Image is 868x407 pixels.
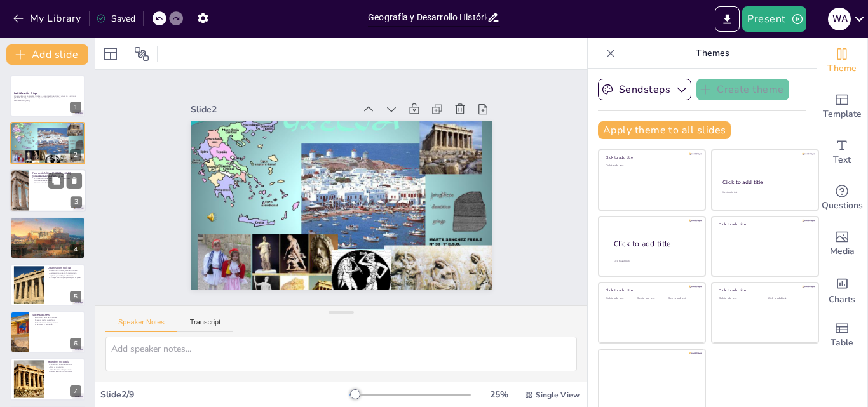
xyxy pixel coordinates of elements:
[817,312,867,358] div: Add a table
[10,75,85,117] div: 1
[32,313,81,317] p: Sociedad Griega
[817,221,867,267] div: Add images, graphics, shapes or video
[830,244,855,258] span: Media
[100,44,121,64] div: Layout
[817,84,867,130] div: Add ready made slides
[719,297,759,300] div: Click to add text
[614,238,695,249] div: Click to add title
[48,272,81,274] p: Atenas como cuna de la democracia
[14,91,37,95] strong: La Civilización Griega
[6,44,88,65] button: Add slide
[71,196,82,208] div: 3
[621,38,804,69] p: Themes
[48,366,81,369] p: Mitos y su función
[10,311,85,353] div: 6
[606,164,696,168] div: Click to add text
[48,371,81,373] p: Influencia en la vida cotidiana
[32,171,82,178] p: Fundación Mítica [PERSON_NAME][GEOGRAPHIC_DATA]
[48,274,81,277] p: Esparta y su enfoque militarista
[606,297,634,300] div: Click to add text
[484,389,514,401] div: 25 %
[32,179,82,182] p: Mitos fundacionales de las polis
[70,244,81,255] div: 4
[368,8,487,27] input: Insert title
[10,264,85,306] div: 5
[606,288,696,293] div: Click to add title
[817,130,867,175] div: Add text boxes
[32,175,82,177] p: Los mitos griegos explican sus orígenes
[32,317,81,319] p: Estructura social de tres clases
[828,6,851,32] button: W A
[722,191,806,194] div: Click to add text
[406,67,468,227] div: Slide 2
[668,297,696,300] div: Click to add text
[67,173,82,188] button: Delete Slide
[70,338,81,349] div: 6
[14,100,81,102] p: Generated with [URL]
[598,121,731,139] button: Apply theme to all slides
[817,267,867,312] div: Add charts and graphs
[833,153,851,167] span: Text
[696,79,789,100] button: Create theme
[715,6,740,32] button: Export to PowerPoint
[32,177,82,180] p: La importancia de [PERSON_NAME] y las tribus
[817,175,867,221] div: Get real-time input from your audience
[827,62,857,76] span: Theme
[722,178,807,186] div: Click to add title
[536,390,580,400] span: Single View
[96,13,135,25] div: Saved
[32,182,82,184] p: Unificación cultural a través de mitos
[70,149,81,161] div: 2
[742,6,806,32] button: Present
[14,95,81,99] p: Un recorrido por la historia, mitología, organización política y cultural de la antigua [PERSON_N...
[768,297,808,300] div: Click to add text
[32,324,81,326] p: Impacto en la economía
[598,79,691,100] button: Sendsteps
[10,122,85,164] div: 2
[823,107,862,121] span: Template
[614,259,694,262] div: Click to add body
[10,358,85,400] div: 7
[48,368,81,371] p: Relación entre religión y arte
[10,217,85,258] div: 4
[48,364,81,366] p: Politeísmo y antropomorfismo
[48,361,81,364] p: Religión y Mitología
[32,319,81,321] p: Derechos de los ciudadanos
[70,291,81,302] div: 5
[10,8,86,29] button: My Library
[719,222,810,227] div: Click to add title
[48,269,81,272] p: Diversidad en la organización política
[48,266,81,270] p: Organización Política
[606,155,696,160] div: Click to add title
[822,199,863,213] span: Questions
[10,169,86,212] div: 3
[70,385,81,397] div: 7
[134,46,149,62] span: Position
[177,318,234,332] button: Transcript
[48,173,64,188] button: Duplicate Slide
[70,102,81,113] div: 1
[32,321,81,324] p: Exclusión de metecos y esclavos
[831,336,853,350] span: Table
[719,288,810,293] div: Click to add title
[817,38,867,84] div: Change the overall theme
[100,389,349,401] div: Slide 2 / 9
[105,318,177,332] button: Speaker Notes
[48,276,81,279] p: La fragmentación geográfica y su impacto
[829,293,855,307] span: Charts
[828,8,851,30] div: W A
[637,297,665,300] div: Click to add text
